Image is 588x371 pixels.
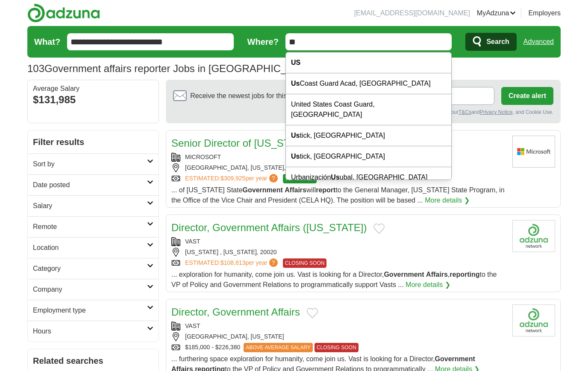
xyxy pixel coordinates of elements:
[33,159,147,169] h2: Sort by
[33,264,147,274] h2: Category
[480,109,513,115] a: Privacy Notice
[477,8,516,18] a: MyAdzuna
[28,279,159,300] a: Company
[28,174,159,195] a: Date posted
[269,258,278,267] span: ?
[459,109,471,115] a: T&Cs
[426,271,448,278] strong: Affairs
[28,300,159,321] a: Employment type
[283,258,327,268] span: CLOSING SOON
[220,175,245,182] span: $309,925
[33,305,147,316] h2: Employment type
[269,174,278,183] span: ?
[190,91,336,101] span: Receive the newest jobs for this search :
[220,259,245,266] span: $108,813
[307,308,318,318] button: Add to favorite jobs
[528,8,561,18] a: Employers
[486,33,509,50] span: Search
[28,154,159,174] a: Sort by
[373,223,385,234] button: Add to favorite jobs
[286,94,452,125] div: United States Coast Guard, [GEOGRAPHIC_DATA]
[171,186,505,204] span: ... of [US_STATE] State will to the General Manager, [US_STATE] State Program, in the Office of t...
[465,33,516,51] button: Search
[28,216,159,237] a: Remote
[512,136,555,168] img: Microsoft logo
[291,80,300,87] strong: Us
[27,63,315,74] h1: Government affairs reporter Jobs in [GEOGRAPHIC_DATA]
[331,174,339,181] strong: Us
[185,258,279,268] a: ESTIMATED:$108,813per year?
[283,174,317,183] span: TOP MATCH
[286,125,452,146] div: tick, [GEOGRAPHIC_DATA]
[28,321,159,342] a: Hours
[171,343,506,352] div: $185,000 - $226,380
[291,132,300,139] strong: Us
[28,258,159,279] a: Category
[185,154,221,160] a: MICROSOFT
[33,92,153,107] div: $131,985
[171,248,506,257] div: [US_STATE] , [US_STATE], 20020
[27,61,44,76] span: 103
[33,201,147,211] h2: Salary
[286,167,452,188] div: Urbanización ubal, [GEOGRAPHIC_DATA]
[171,137,429,149] a: Senior Director of [US_STATE] State Government Affairs
[33,85,153,92] div: Average Salary
[185,174,279,183] a: ESTIMATED:$309,925per year?
[512,220,555,252] img: Company logo
[523,33,554,50] a: Advanced
[28,195,159,216] a: Salary
[171,271,497,288] span: ... exploration for humanity, come join us. Vast is looking for a Director, , to the VP of Policy...
[33,222,147,232] h2: Remote
[244,343,313,352] span: ABOVE AVERAGE SALARY
[33,243,147,253] h2: Location
[450,271,479,278] strong: reporting
[315,343,359,352] span: CLOSING SOON
[171,332,506,341] div: [GEOGRAPHIC_DATA], [US_STATE]
[28,237,159,258] a: Location
[291,153,300,160] strong: Us
[286,73,452,94] div: Coast Guard Acad, [GEOGRAPHIC_DATA]
[171,306,300,318] a: Director, Government Affairs
[316,186,335,194] strong: report
[171,222,367,233] a: Director, Government Affairs ([US_STATE])
[247,35,279,48] label: Where?
[33,180,147,190] h2: Date posted
[171,322,506,330] div: VAST
[285,186,306,194] strong: Affairs
[33,284,147,295] h2: Company
[425,195,470,206] a: More details ❯
[34,35,60,48] label: What?
[384,271,424,278] strong: Government
[512,304,555,336] img: Company logo
[33,326,147,336] h2: Hours
[173,108,553,116] div: By creating an alert, you agree to our and , and Cookie Use.
[291,59,300,66] strong: US
[28,130,159,154] h2: Filter results
[354,8,470,18] li: [EMAIL_ADDRESS][DOMAIN_NAME]
[27,3,100,23] img: Adzuna logo
[435,355,475,362] strong: Government
[286,146,452,167] div: tick, [GEOGRAPHIC_DATA]
[171,163,506,172] div: [GEOGRAPHIC_DATA], [US_STATE], 98052
[243,186,283,194] strong: Government
[33,354,153,367] h2: Related searches
[171,237,506,246] div: VAST
[406,280,450,290] a: More details ❯
[501,87,553,105] button: Create alert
